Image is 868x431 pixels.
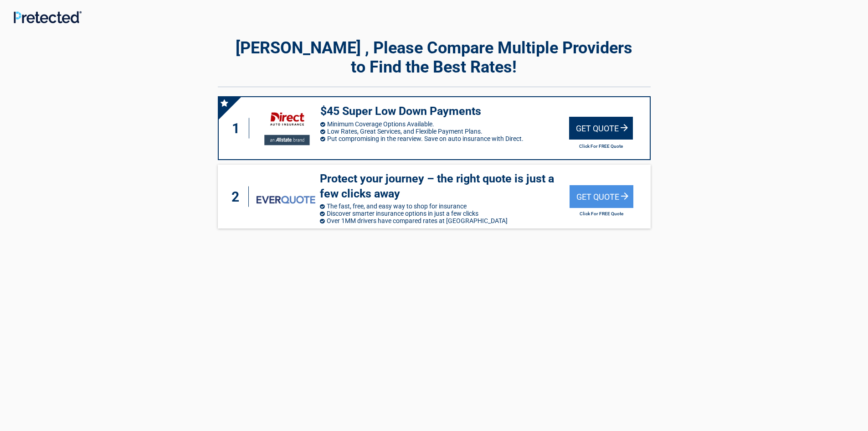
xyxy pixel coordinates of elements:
[228,118,250,139] div: 1
[218,38,651,77] h2: [PERSON_NAME] , Please Compare Multiple Providers to Find the Best Rates!
[14,11,82,23] img: Main Logo
[320,210,570,217] li: Discover smarter insurance options in just a few clicks
[320,217,570,224] li: Over 1MM drivers have compared rates at [GEOGRAPHIC_DATA]
[569,117,633,140] div: Get Quote
[320,128,569,135] li: Low Rates, Great Services, and Flexible Payment Plans.
[320,171,570,201] h3: Protect your journey – the right quote is just a few clicks away
[257,105,315,151] img: directauto's logo
[320,120,569,128] li: Minimum Coverage Options Available.
[257,196,315,203] img: everquote's logo
[570,211,633,216] h2: Click For FREE Quote
[227,187,249,207] div: 2
[320,203,570,210] li: The fast, free, and easy way to shop for insurance
[320,135,569,142] li: Put compromising in the rearview. Save on auto insurance with Direct.
[570,185,633,208] div: Get Quote
[320,104,569,119] h3: $45 Super Low Down Payments
[569,144,633,149] h2: Click For FREE Quote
